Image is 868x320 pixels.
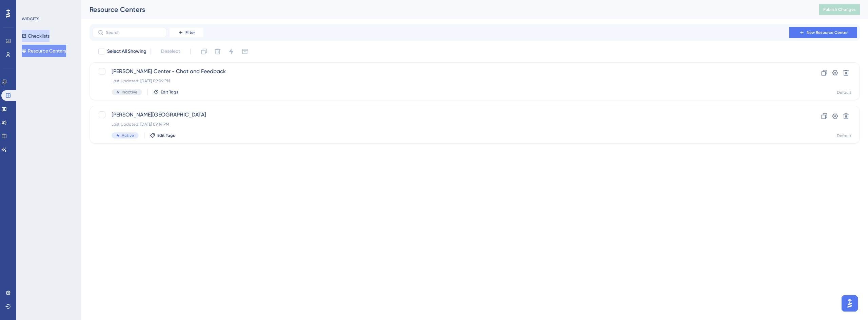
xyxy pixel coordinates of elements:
[122,133,134,138] span: Active
[22,45,66,57] button: Resource Centers
[161,47,180,56] span: Deselect
[161,89,178,95] span: Edit Tags
[840,293,860,314] iframe: UserGuiding AI Assistant Launcher
[112,122,784,127] div: Last Updated: [DATE] 09:14 PM
[153,89,178,95] button: Edit Tags
[112,111,784,119] span: [PERSON_NAME][GEOGRAPHIC_DATA]
[789,27,857,38] button: New Resource Center
[185,30,195,35] span: Filter
[819,4,860,15] button: Publish Changes
[112,67,784,76] span: [PERSON_NAME] Center - Chat and Feedback
[157,133,175,138] span: Edit Tags
[155,45,186,58] button: Deselect
[837,90,851,95] div: Default
[122,89,137,95] span: Inactive
[150,133,175,138] button: Edit Tags
[807,30,848,35] span: New Resource Center
[22,30,50,42] button: Checklists
[837,133,851,138] div: Default
[22,16,39,22] div: WIDGETS
[106,30,161,35] input: Search
[112,78,784,84] div: Last Updated: [DATE] 09:09 PM
[107,47,146,56] span: Select All Showing
[90,5,802,14] div: Resource Centers
[170,27,203,38] button: Filter
[823,7,856,12] span: Publish Changes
